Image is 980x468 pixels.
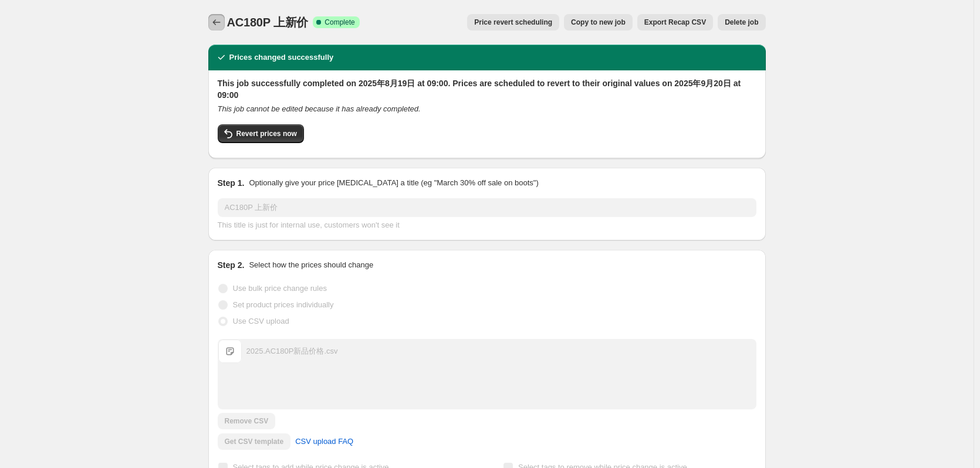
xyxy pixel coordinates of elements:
h2: This job successfully completed on 2025年8月19日 at 09:00. Prices are scheduled to revert to their o... [218,77,756,101]
p: Select how the prices should change [249,259,373,271]
h2: Step 2. [218,259,245,271]
span: Use CSV upload [233,317,289,325]
span: AC180P 上新价 [227,16,309,29]
button: Price revert scheduling [467,14,559,30]
span: Revert prices now [236,129,297,138]
input: 30% off holiday sale [218,198,756,217]
span: Set product prices individually [233,300,334,309]
i: This job cannot be edited because it has already completed. [218,104,421,113]
button: Copy to new job [564,14,633,30]
span: Delete job [725,18,758,27]
span: CSV upload FAQ [295,436,353,447]
button: Export Recap CSV [637,14,713,30]
button: Revert prices now [218,124,304,143]
span: Export Recap CSV [644,18,706,27]
span: Complete [325,18,354,27]
p: Optionally give your price [MEDICAL_DATA] a title (eg "March 30% off sale on boots") [249,177,538,189]
button: Price change jobs [208,14,225,30]
span: This title is just for internal use, customers won't see it [218,221,400,229]
span: Use bulk price change rules [233,284,327,293]
span: Copy to new job [571,18,626,27]
button: Delete job [718,14,765,30]
div: 2025.AC180P新品价格.csv [246,345,338,357]
h2: Step 1. [218,177,245,189]
a: CSV upload FAQ [288,432,360,451]
span: Price revert scheduling [474,18,552,27]
h2: Prices changed successfully [229,52,334,63]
